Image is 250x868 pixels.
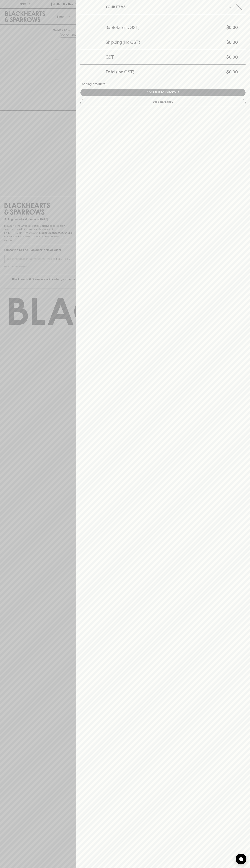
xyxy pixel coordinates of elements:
[105,69,134,75] h5: Total (inc GST)
[105,4,125,10] h6: YOUR ITEMS
[220,6,235,9] span: Close
[80,99,246,106] button: Keep Shopping
[239,857,243,861] img: bubble-icon
[105,25,140,30] h5: Subtotal (inc GST)
[220,4,245,10] button: Close
[105,54,114,60] h5: GST
[80,82,246,86] div: Loading products...
[134,69,238,75] h5: $0.00
[105,39,140,45] h5: Shipping (inc GST)
[140,39,238,45] h5: $0.00
[140,25,238,30] h5: $0.00
[114,54,238,60] h5: $0.00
